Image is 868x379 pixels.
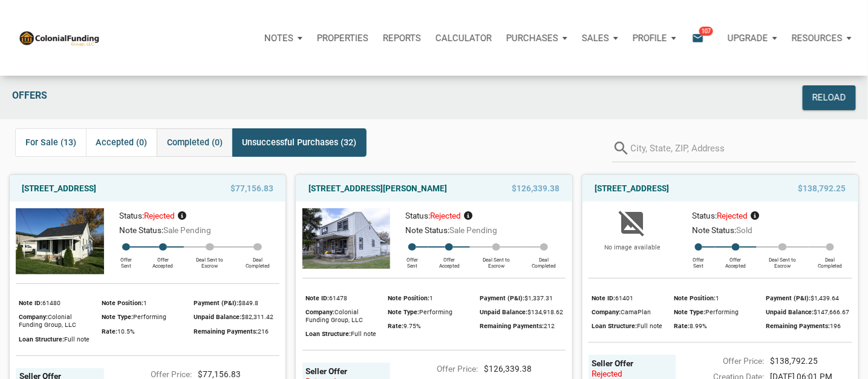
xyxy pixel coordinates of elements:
i: image_not_supported [589,208,676,237]
span: rejected [717,211,748,220]
span: 9.75% [404,322,422,330]
span: Note Status: [406,225,450,235]
span: Loan Structure: [19,335,64,343]
div: Offer Price: [384,363,478,375]
span: Remaining Payments: [480,322,544,330]
div: Deal Sent to Escrow [470,251,522,269]
span: 212 [544,322,555,330]
span: Note Type: [674,308,706,316]
span: Performing [706,308,739,316]
span: Status: [692,211,717,220]
div: $138,792.25 [764,355,858,367]
span: rejected [431,211,462,220]
span: 61401 [615,294,633,302]
span: Company: [19,313,48,321]
p: Properties [317,33,368,44]
span: $134,918.62 [527,308,563,316]
div: $126,339.38 [478,363,572,375]
span: Accepted (0) [96,136,147,150]
a: [STREET_ADDRESS][PERSON_NAME] [308,181,447,196]
span: 61478 [329,294,347,302]
span: Sale Pending [163,225,211,235]
span: Note ID: [19,299,42,307]
span: $126,339.38 [512,181,560,196]
span: $1,337.31 [524,294,553,302]
span: Status: [406,211,431,220]
span: 8.99% [690,322,708,330]
div: Offer Sent [396,251,429,269]
span: $1,439.64 [811,294,840,302]
span: Payment (P&I): [480,294,524,302]
span: Company: [592,308,621,316]
a: Notes [257,20,310,56]
button: Upgrade [720,20,785,56]
div: Offer Price: [670,355,764,367]
span: $82,311.42 [241,313,273,321]
span: Full note [64,335,90,343]
span: $77,156.83 [230,181,273,196]
span: Rate: [388,322,404,330]
div: Unsuccessful Purchases (32) [232,128,367,157]
span: Loan Structure: [305,330,351,338]
span: 1 [716,294,720,302]
span: 107 [699,26,713,36]
span: 61480 [42,299,60,307]
img: 569806 [16,208,103,274]
span: Rate: [102,328,117,335]
span: 216 [258,328,269,335]
img: 570848 [302,208,390,269]
div: Offer Sent [110,251,143,269]
a: [STREET_ADDRESS] [595,181,669,196]
p: Upgrade [728,33,768,44]
span: Note Position: [388,294,430,302]
p: Resources [792,33,843,44]
p: Calculator [436,33,492,44]
img: NoteUnlimited [18,30,100,47]
span: Performing [420,308,453,316]
span: Note ID: [592,294,615,302]
span: 1 [143,299,147,307]
button: Reports [376,20,428,56]
p: Notes [264,33,293,44]
div: Seller Offer [305,366,387,377]
div: Deal Sent to Escrow [757,251,809,269]
span: 1 [430,294,434,302]
span: Remaining Payments: [766,322,830,330]
a: [STREET_ADDRESS] [22,181,96,196]
span: Note Type: [102,313,133,321]
button: email107 [683,20,720,56]
span: CamaPlan [621,308,651,316]
span: Rate: [674,322,690,330]
div: Offer Accepted [142,251,184,269]
span: $147,666.67 [814,308,850,316]
span: Completed (0) [167,136,223,150]
div: Reload [812,91,846,105]
span: Payment (P&I): [194,299,238,307]
p: Profile [633,33,667,44]
button: Sales [575,20,625,56]
div: Deal Completed [809,251,852,269]
div: Offer Accepted [428,251,470,269]
span: Unpaid Balance: [766,308,814,316]
span: Sold [736,225,752,235]
span: Note Status: [119,225,163,235]
div: Offer Sent [682,251,715,269]
p: No image available [589,240,676,255]
button: Resources [785,20,859,56]
span: Full note [637,322,662,330]
p: Purchases [506,33,558,44]
a: Properties [310,20,376,56]
span: Loan Structure: [592,322,637,330]
button: Purchases [499,20,575,56]
div: Deal Sent to Escrow [184,251,236,269]
span: Status: [119,211,144,220]
span: For Sale (13) [25,136,76,150]
span: Note ID: [305,294,329,302]
span: Note Position: [102,299,143,307]
i: email [691,31,705,45]
span: Payment (P&I): [766,294,811,302]
span: Unsuccessful Purchases (32) [242,136,356,150]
